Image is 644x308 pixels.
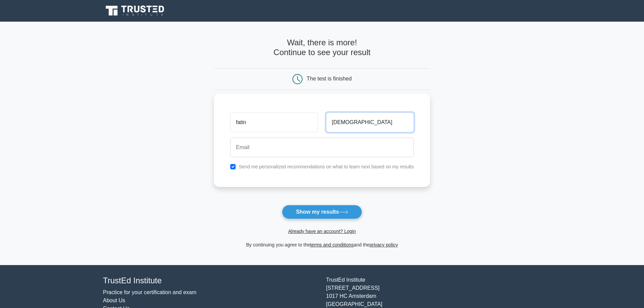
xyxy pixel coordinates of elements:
[288,229,356,234] a: Already have an account? Login
[230,113,318,132] input: First name
[369,242,398,247] a: privacy policy
[230,138,414,157] input: Email
[239,164,414,169] label: Send me personalized recommendations on what to learn next based on my results
[326,113,414,132] input: Last name
[103,298,125,303] a: About Us
[103,289,197,295] a: Practice for your certification and exam
[103,276,318,286] h4: TrustEd Institute
[282,205,362,219] button: Show my results
[210,241,434,249] div: By continuing you agree to the and the
[307,76,352,81] div: The test is finished
[310,242,354,247] a: terms and conditions
[214,38,430,57] h4: Wait, there is more! Continue to see your result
